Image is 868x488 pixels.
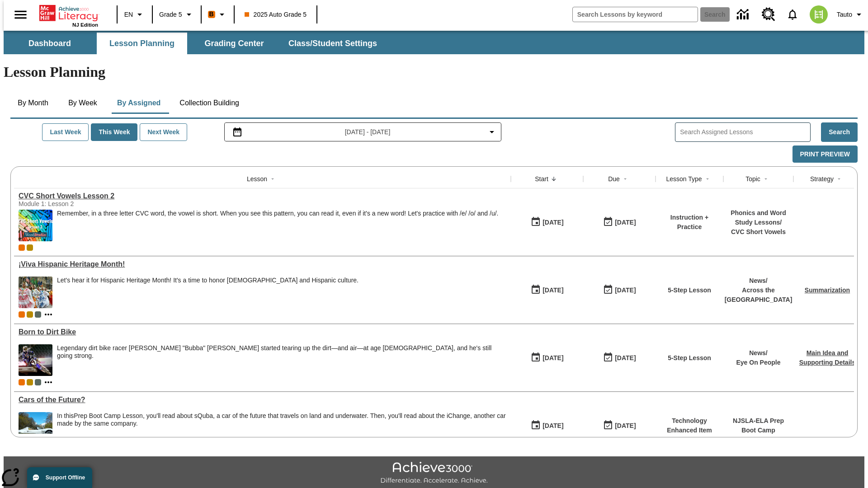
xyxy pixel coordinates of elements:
[736,348,780,358] p: News /
[281,33,384,54] button: Class/Student Settings
[228,127,498,137] button: Select the date range menu item
[10,92,56,114] button: By Month
[57,344,506,360] div: Legendary dirt bike racer [PERSON_NAME] "Bubba" [PERSON_NAME] started tearing up the dirt—and air...
[7,1,34,28] button: Open side menu
[600,214,639,231] button: 09/26/25: Last day the lesson can be accessed
[19,192,506,200] a: CVC Short Vowels Lesson 2, Lessons
[19,277,52,308] img: A photograph of Hispanic women participating in a parade celebrating Hispanic culture. The women ...
[19,344,52,376] img: Motocross racer James Stewart flies through the air on his dirt bike.
[615,420,636,432] div: [DATE]
[810,5,828,23] img: avatar image
[57,277,359,284] div: Let's hear it for Hispanic Heritage Month! It's a time to honor [DEMOGRAPHIC_DATA] and Hispanic c...
[600,282,639,299] button: 09/24/25: Last day the lesson can be accessed
[781,3,804,26] a: Notifications
[19,244,25,251] div: Current Class
[57,210,498,217] p: Remember, in a three letter CVC word, the vowel is short. When you see this pattern, you can read...
[600,417,639,434] button: 08/01/26: Last day the lesson can be accessed
[542,352,563,364] div: [DATE]
[91,123,137,141] button: This Week
[668,286,711,295] p: 5-Step Lesson
[799,349,855,366] a: Main Idea and Supporting Details
[204,38,264,49] span: Grading Center
[725,276,793,286] p: News /
[159,10,182,19] span: Grade 5
[209,9,214,20] span: B
[702,174,713,184] button: Sort
[837,10,852,19] span: Tauto
[27,467,92,488] button: Support Offline
[548,174,559,184] button: Sort
[39,4,98,22] a: Home
[793,145,858,163] button: Print Preview
[57,412,506,444] div: In this Prep Boot Camp Lesson, you'll read about sQuba, a car of the future that travels on land ...
[833,6,868,23] button: Profile/Settings
[805,286,850,294] a: Summarization
[600,349,639,366] button: 09/24/25: Last day the lesson can be accessed
[736,358,780,367] p: Eye On People
[156,6,198,23] button: Grade: Grade 5, Select a grade
[528,349,566,366] button: 09/24/25: First time the lesson was available
[57,210,498,241] span: Remember, in a three letter CVC word, the vowel is short. When you see this pattern, you can read...
[245,10,307,19] span: 2025 Auto Grade 5
[57,344,506,376] div: Legendary dirt bike racer James "Bubba" Stewart started tearing up the dirt—and air—at age 4, and...
[542,285,563,296] div: [DATE]
[97,33,187,54] button: Lesson Planning
[725,286,793,305] p: Across the [GEOGRAPHIC_DATA]
[35,311,41,318] span: OL 2025 Auto Grade 6
[804,3,833,26] button: Select a new avatar
[528,282,566,299] button: 09/24/25: First time the lesson was available
[528,417,566,434] button: 09/24/25: First time the lesson was available
[573,7,698,22] input: search field
[19,396,506,404] a: Cars of the Future? , Lessons
[608,174,620,183] div: Due
[60,92,105,114] button: By Week
[72,22,98,28] span: NJ Edition
[140,123,187,141] button: Next Week
[189,33,279,54] button: Grading Center
[110,92,168,114] button: By Assigned
[35,379,41,385] div: OL 2025 Auto Grade 6
[4,64,864,80] h1: Lesson Planning
[46,474,85,481] span: Support Offline
[57,412,506,427] testabrev: Prep Boot Camp Lesson, you'll read about sQuba, a car of the future that travels on land and unde...
[43,309,54,320] button: Show more classes
[728,208,789,227] p: Phonics and Word Study Lessons /
[19,328,506,336] div: Born to Dirt Bike
[120,6,149,23] button: Language: EN, Select a language
[42,123,89,141] button: Last Week
[4,33,385,54] div: SubNavbar
[19,311,25,318] div: Current Class
[124,10,133,19] span: EN
[660,416,719,435] p: Technology Enhanced Item
[666,174,702,183] div: Lesson Type
[5,33,95,54] button: Dashboard
[756,2,781,27] a: Resource Center, Will open in new tab
[27,244,33,251] div: New 2025 class
[528,214,566,231] button: 09/26/25: First time the lesson was available
[43,377,54,388] button: Show more classes
[760,174,771,184] button: Sort
[19,396,506,404] div: Cars of the Future?
[834,174,844,184] button: Sort
[27,311,33,318] div: New 2025 class
[19,379,25,385] div: Current Class
[39,3,98,28] div: Home
[542,420,563,432] div: [DATE]
[542,217,563,228] div: [DATE]
[380,462,488,485] img: Achieve3000 Differentiate Accelerate Achieve
[728,416,789,435] p: NJSLA-ELA Prep Boot Camp
[247,174,267,183] div: Lesson
[19,328,506,336] a: Born to Dirt Bike, Lessons
[204,6,231,23] button: Boost Class color is orange. Change class color
[109,38,175,49] span: Lesson Planning
[4,31,864,54] div: SubNavbar
[19,412,52,444] img: High-tech automobile treading water.
[660,213,719,232] p: Instruction + Practice
[620,174,631,184] button: Sort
